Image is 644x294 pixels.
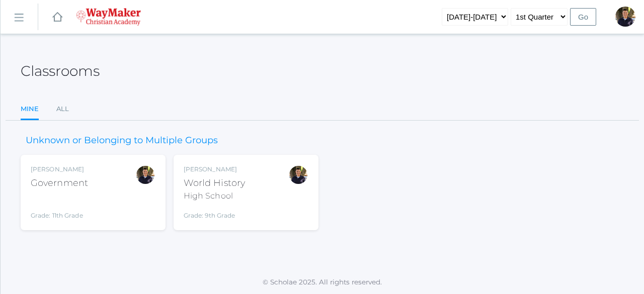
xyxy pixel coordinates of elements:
p: © Scholae 2025. All rights reserved. [1,277,644,287]
div: Government [31,176,88,190]
a: Mine [21,99,39,121]
div: [PERSON_NAME] [184,165,245,174]
div: World History [184,176,245,190]
div: Richard Lepage [135,165,155,185]
div: Richard Lepage [288,165,308,185]
h2: Classrooms [21,63,100,79]
div: Grade: 9th Grade [184,206,245,220]
h3: Unknown or Belonging to Multiple Groups [21,136,223,146]
input: Go [570,8,596,26]
div: Richard Lepage [615,7,635,27]
a: All [56,99,69,119]
div: High School [184,190,245,202]
img: waymaker-logo-stack-white-1602f2b1af18da31a5905e9982d058868370996dac5278e84edea6dabf9a3315.png [76,8,141,26]
div: Grade: 11th Grade [31,194,88,220]
div: [PERSON_NAME] [31,165,88,174]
